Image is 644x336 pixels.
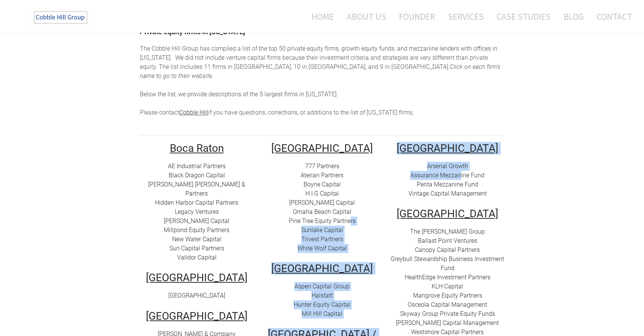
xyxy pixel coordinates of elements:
[179,109,208,116] a: Cobble Hill
[294,301,350,308] a: Hunter Equity Capital
[301,226,343,234] a: Sunlake Capital
[293,208,351,215] a: Omaha Beach Capital
[400,310,495,317] a: Skyway Group Private Equity Funds
[405,274,491,281] a: HealthEdge Investment Partners
[300,6,340,27] a: Home
[418,237,477,244] a: Ballast Point Ventures
[393,6,441,27] a: Founder
[175,208,219,215] a: Legacy Ventures
[172,236,222,243] a: New Water Capital
[146,271,247,284] u: [GEOGRAPHIC_DATA]
[396,319,499,326] a: [PERSON_NAME] Capital Management
[289,217,356,225] a: Pine Tree Equity Partners
[558,6,589,27] a: Blog
[155,199,238,206] a: Hidden Harbor Capital Partners
[410,172,484,179] a: Assurance Mezzanine Fund
[305,190,339,197] a: H.I.G Capital
[170,142,224,154] u: Boca Raton
[140,63,500,80] em: Click on each firm's name to go to their website.
[304,181,341,188] a: Boyne Capital
[391,255,504,272] a: Greybull Stewardship Business Investment Fund
[168,162,226,170] a: AE Industrial Partners
[169,245,224,252] a: Sun Capital Partners
[408,190,487,197] a: Vintage Capital Management
[177,254,217,261] a: Validor Capital
[164,226,229,234] a: Millpond Equity Partners
[169,172,225,179] a: Black Dragon Capital
[442,6,489,27] a: Services
[410,228,485,235] a: The [PERSON_NAME] Group
[140,109,414,116] span: Please contact if you have questions, corrections, or additions to the list of [US_STATE] firms.
[432,283,463,290] a: KLH Capital
[417,181,478,188] a: Penta Mezzanine Fund
[140,54,488,70] span: enture capital firms because their investment criteria and strategies are very different than pri...
[302,310,342,317] a: Mill Hill Capital
[397,142,498,154] u: ​[GEOGRAPHIC_DATA]
[432,283,463,290] span: ​​
[408,301,487,308] a: Osceola Capital Management
[411,328,484,336] a: Westshore Capital Partners
[168,292,225,299] a: [GEOGRAPHIC_DATA]
[397,207,498,220] u: [GEOGRAPHIC_DATA]
[305,162,339,170] a: 777 Partners
[289,199,355,206] a: [PERSON_NAME] Capital
[146,310,247,322] u: [GEOGRAPHIC_DATA]
[491,6,556,27] a: Case Studies
[427,162,468,170] a: Arsenal Growth
[140,45,261,52] span: The Cobble Hill Group has compiled a list of t
[591,6,632,27] a: Contact
[148,181,245,197] a: [PERSON_NAME] [PERSON_NAME] & Partners
[164,217,229,225] a: [PERSON_NAME] Capital
[301,172,343,179] a: Aterian Partners
[29,8,93,27] img: The Cobble Hill Group LLC
[140,44,505,117] div: he top 50 private equity firms, growth equity funds, and mezzanine lenders with offices in [US_ST...
[413,292,482,299] a: ​Mangrove Equity Partners
[294,283,350,290] a: Aspen Capital Group
[341,6,392,27] a: About Us
[271,262,373,275] u: [GEOGRAPHIC_DATA]
[297,245,347,252] a: White Wolf Capital
[271,142,373,154] u: [GEOGRAPHIC_DATA]
[301,236,343,243] a: Trivest Partners
[415,246,480,253] a: Canopy Capital Partners
[312,292,333,299] a: Halstatt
